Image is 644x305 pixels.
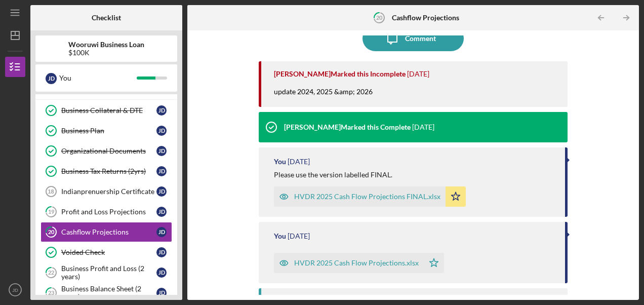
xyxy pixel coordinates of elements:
[92,14,121,22] b: Checklist
[405,26,436,51] div: Comment
[156,268,167,278] div: J D
[61,248,156,256] div: Voided Check
[68,41,144,49] b: Wooruwi Business Loan
[41,161,172,181] a: Business Tax Returns (2yrs)JD
[59,69,137,87] div: You
[284,123,411,131] div: [PERSON_NAME] Marked this Complete
[48,270,54,276] tspan: 22
[61,127,156,135] div: Business Plan
[61,264,156,281] div: Business Profit and Loss (2 years)
[41,181,172,202] a: 18Indianprenuership CertificateJD
[41,262,172,283] a: 22Business Profit and Loss (2 years)JD
[61,106,156,115] div: Business Collateral & DTE
[156,227,167,237] div: J D
[12,287,18,293] text: JD
[407,70,429,78] time: 2025-08-19 18:46
[412,123,434,131] time: 2024-10-31 18:14
[156,146,167,156] div: J D
[274,232,286,240] div: You
[41,283,172,303] a: 23Business Balance Sheet (2 years)JD
[48,229,55,236] tspan: 20
[41,100,172,121] a: Business Collateral & DTEJD
[274,87,383,107] div: update 2024, 2025 &amp; 2026
[41,121,172,141] a: Business PlanJD
[274,70,406,78] div: [PERSON_NAME] Marked this Incomplete
[41,202,172,222] a: 19Profit and Loss ProjectionsJD
[376,14,383,21] tspan: 20
[61,187,156,196] div: Indianprenuership Certificate
[156,207,167,217] div: J D
[61,228,156,236] div: Cashflow Projections
[294,259,419,267] div: HVDR 2025 Cash Flow Projections.xlsx
[5,280,25,300] button: JD
[41,242,172,262] a: Voided CheckJD
[156,288,167,298] div: J D
[274,186,466,207] button: HVDR 2025 Cash Flow Projections FINAL.xlsx
[61,285,156,301] div: Business Balance Sheet (2 years)
[274,158,286,166] div: You
[41,222,172,242] a: 20Cashflow ProjectionsJD
[274,171,392,179] div: Please use the version labelled FINAL.
[392,14,459,22] b: Cashflow Projections
[294,193,440,201] div: HVDR 2025 Cash Flow Projections FINAL.xlsx
[363,26,464,51] button: Comment
[156,126,167,136] div: J D
[156,247,167,257] div: J D
[61,167,156,175] div: Business Tax Returns (2yrs)
[61,147,156,155] div: Organizational Documents
[156,186,167,197] div: J D
[288,232,310,240] time: 2024-10-16 19:24
[274,253,444,273] button: HVDR 2025 Cash Flow Projections.xlsx
[156,105,167,116] div: J D
[48,209,55,215] tspan: 19
[48,290,54,296] tspan: 23
[41,141,172,161] a: Organizational DocumentsJD
[48,188,54,195] tspan: 18
[156,166,167,176] div: J D
[46,73,57,84] div: J D
[61,208,156,216] div: Profit and Loss Projections
[68,49,144,57] div: $100K
[288,158,310,166] time: 2024-10-16 19:32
